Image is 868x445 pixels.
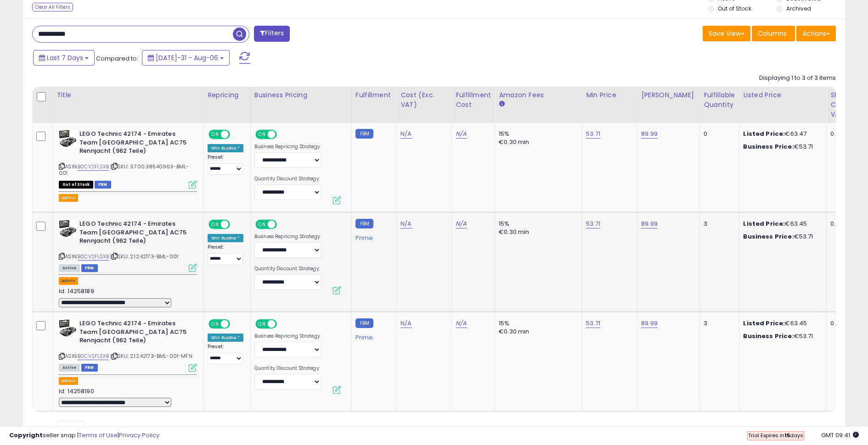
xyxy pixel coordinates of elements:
[78,352,109,360] a: B0CV2FLSXB
[586,129,600,139] a: 53.71
[59,181,93,189] span: All listings that are currently out of stock and unavailable for purchase on Amazon
[456,319,467,328] a: N/A
[718,5,751,12] label: Out of Stock
[456,90,491,110] div: Fulfillment Cost
[81,364,98,372] span: FBM
[142,50,230,66] button: [DATE]-31 - Aug-06
[33,50,95,66] button: Last 7 Days
[743,332,819,340] div: €53.71
[254,26,290,42] button: Filters
[743,332,794,340] b: Business Price:
[743,142,794,151] b: Business Price:
[499,138,575,146] div: €0.30 min
[276,131,290,139] span: OFF
[59,220,197,271] div: ASIN:
[229,131,243,139] span: OFF
[95,181,111,189] span: FBM
[59,264,80,272] span: All listings currently available for purchase on Amazon
[256,131,268,139] span: ON
[499,100,504,108] small: Amazon Fees.
[119,431,159,439] a: Privacy Policy
[704,90,735,110] div: Fulfillable Quantity
[456,129,467,139] a: N/A
[59,277,78,285] button: admin
[743,130,819,138] div: €63.47
[586,219,600,228] a: 53.71
[208,144,243,152] div: Win BuyBox *
[499,220,575,228] div: 15%
[743,233,819,241] div: €53.71
[56,90,200,100] div: Title
[499,228,575,236] div: €0.30 min
[499,319,575,328] div: 15%
[821,431,859,439] span: 2025-08-14 09:41 GMT
[59,220,77,238] img: 51-gZ-XuRML._SL40_.jpg
[208,344,243,364] div: Preset:
[209,131,221,139] span: ON
[786,5,811,12] label: Archived
[456,219,467,228] a: N/A
[229,221,243,228] span: OFF
[59,163,189,177] span: | SKU: 3.700.38540963-BML-001
[59,130,77,148] img: 51-gZ-XuRML._SL40_.jpg
[47,53,83,62] span: Last 7 Days
[208,154,243,175] div: Preset:
[254,333,321,339] label: Business Repricing Strategy:
[748,432,803,439] span: Trial Expires in days
[254,234,321,240] label: Business Repricing Strategy:
[59,287,94,295] span: Id: 14258189
[81,264,98,272] span: FBM
[704,319,732,328] div: 3
[156,53,218,62] span: [DATE]-31 - Aug-06
[208,334,243,342] div: Win BuyBox *
[641,219,658,228] a: 89.99
[79,130,191,158] b: LEGO Technic 42174 - Emirates Team [GEOGRAPHIC_DATA] AC75 Rennjacht (962 Teile)
[79,431,118,439] a: Terms of Use
[758,29,787,38] span: Columns
[79,319,191,347] b: LEGO Technic 42174 - Emirates Team [GEOGRAPHIC_DATA] AC75 Rennjacht (962 Teile)
[256,221,268,228] span: ON
[743,232,794,241] b: Business Price:
[355,90,393,100] div: Fulfillment
[752,26,795,41] button: Columns
[704,220,732,228] div: 3
[355,330,389,341] div: Prime
[355,219,373,228] small: FBM
[59,319,77,338] img: 51-gZ-XuRML._SL40_.jpg
[641,90,696,100] div: [PERSON_NAME]
[499,90,578,100] div: Amazon Fees
[254,90,348,100] div: Business Pricing
[208,244,243,265] div: Preset:
[743,319,819,328] div: €63.45
[499,328,575,336] div: €0.30 min
[743,219,785,228] b: Listed Price:
[784,432,790,439] b: 15
[78,163,109,171] a: B0CV2FLSXB
[208,90,247,100] div: Repricing
[32,3,73,11] div: Clear All Filters
[110,352,192,360] span: | SKU: 2.12.42173-BML-001-MFN
[499,130,575,138] div: 15%
[254,266,321,272] label: Quantity Discount Strategy:
[355,231,389,242] div: Prime
[59,130,197,188] div: ASIN:
[759,74,836,83] div: Displaying 1 to 3 of 3 items
[59,319,197,370] div: ASIN:
[586,319,600,328] a: 53.71
[59,377,78,385] button: admin
[743,90,823,100] div: Listed Price
[743,220,819,228] div: €63.45
[254,176,321,182] label: Quantity Discount Strategy:
[254,144,321,150] label: Business Repricing Strategy:
[254,365,321,372] label: Quantity Discount Strategy:
[641,129,658,139] a: 89.99
[96,54,138,63] span: Compared to:
[586,90,633,100] div: Min Price
[9,431,43,439] strong: Copyright
[59,194,78,202] button: admin
[208,234,243,242] div: Win BuyBox *
[110,253,178,260] span: | SKU: 2.12.42173-BML-001
[276,320,290,328] span: OFF
[79,220,191,248] b: LEGO Technic 42174 - Emirates Team [GEOGRAPHIC_DATA] AC75 Rennjacht (962 Teile)
[59,364,80,372] span: All listings currently available for purchase on Amazon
